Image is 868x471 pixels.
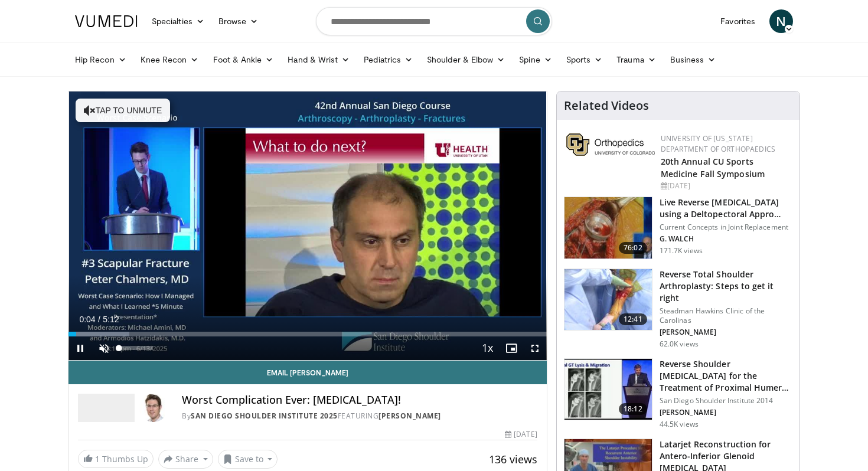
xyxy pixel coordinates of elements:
[280,48,357,71] a: Hand & Wrist
[661,156,765,179] a: 20th Annual CU Sports Medicine Fall Symposium
[68,336,92,360] button: Pause
[564,358,792,429] a: 18:12 Reverse Shoulder [MEDICAL_DATA] for the Treatment of Proximal Humeral … San Diego Shoulder ...
[79,315,95,324] span: 0:04
[559,48,610,71] a: Sports
[182,411,537,421] div: By FEATURING
[68,361,547,384] a: Email [PERSON_NAME]
[68,91,547,361] video-js: Video Player
[505,429,537,440] div: [DATE]
[769,9,793,33] a: N
[420,48,512,71] a: Shoulder & Elbow
[206,48,281,71] a: Foot & Ankle
[661,181,790,191] div: [DATE]
[660,223,792,232] p: Current Concepts in Joint Replacement
[133,48,206,71] a: Knee Recon
[660,408,792,417] p: [PERSON_NAME]
[661,133,775,154] a: University of [US_STATE] Department of Orthopaedics
[660,339,699,349] p: 62.0K views
[76,99,170,122] button: Tap to unmute
[512,48,559,71] a: Spine
[566,133,655,156] img: 355603a8-37da-49b6-856f-e00d7e9307d3.png.150x105_q85_autocrop_double_scale_upscale_version-0.2.png
[191,411,338,421] a: San Diego Shoulder Institute 2025
[660,246,703,256] p: 171.7K views
[609,48,663,71] a: Trauma
[68,332,547,336] div: Progress Bar
[357,48,420,71] a: Pediatrics
[564,269,652,331] img: 326034_0000_1.png.150x105_q85_crop-smart_upscale.jpg
[500,336,523,360] button: Enable picture-in-picture mode
[68,48,133,71] a: Hip Recon
[564,197,652,259] img: 684033_3.png.150x105_q85_crop-smart_upscale.jpg
[619,313,647,325] span: 12:41
[182,394,537,407] h4: Worst Complication Ever: [MEDICAL_DATA]!
[378,411,441,421] a: [PERSON_NAME]
[564,359,652,420] img: Q2xRg7exoPLTwO8X4xMDoxOjA4MTsiGN.150x105_q85_crop-smart_upscale.jpg
[660,358,792,394] h3: Reverse Shoulder [MEDICAL_DATA] for the Treatment of Proximal Humeral …
[564,197,792,259] a: 76:02 Live Reverse [MEDICAL_DATA] using a Deltopectoral Appro… Current Concepts in Joint Replacem...
[660,234,792,244] p: G. WALCH
[489,452,537,466] span: 136 views
[75,15,138,27] img: VuMedi Logo
[523,336,547,360] button: Fullscreen
[95,453,100,465] span: 1
[211,9,266,33] a: Browse
[316,7,552,35] input: Search topics, interventions
[158,450,213,469] button: Share
[476,336,500,360] button: Playback Rate
[660,197,792,220] h3: Live Reverse [MEDICAL_DATA] using a Deltopectoral Appro…
[145,9,211,33] a: Specialties
[660,420,699,429] p: 44.5K views
[78,394,135,422] img: San Diego Shoulder Institute 2025
[619,242,647,254] span: 76:02
[564,99,649,113] h4: Related Videos
[119,346,152,350] div: Volume Level
[660,396,792,405] p: San Diego Shoulder Institute 2014
[218,450,278,469] button: Save to
[660,328,792,337] p: [PERSON_NAME]
[713,9,762,33] a: Favorites
[564,269,792,349] a: 12:41 Reverse Total Shoulder Arthroplasty: Steps to get it right Steadman Hawkins Clinic of the C...
[139,394,168,422] img: Avatar
[98,315,100,324] span: /
[103,315,119,324] span: 5:12
[660,306,792,325] p: Steadman Hawkins Clinic of the Carolinas
[92,336,116,360] button: Unmute
[78,450,154,468] a: 1 Thumbs Up
[619,403,647,415] span: 18:12
[663,48,723,71] a: Business
[660,269,792,304] h3: Reverse Total Shoulder Arthroplasty: Steps to get it right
